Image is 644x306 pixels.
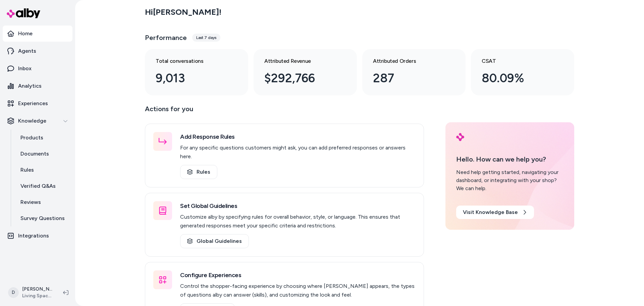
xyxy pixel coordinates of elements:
[156,57,227,65] h3: Total conversations
[180,143,416,161] p: For any specific questions customers might ask, you can add preferred responses or answers here.
[180,270,416,280] h3: Configure Experiences
[362,49,466,95] a: Attributed Orders 287
[373,69,444,87] div: 287
[20,166,34,174] p: Rules
[3,228,72,244] a: Integrations
[180,165,217,179] a: Rules
[373,57,444,65] h3: Attributed Orders
[8,287,19,298] span: D
[22,286,52,293] p: [PERSON_NAME]
[145,7,221,17] h2: Hi [PERSON_NAME] !
[156,69,227,87] div: 9,013
[3,95,72,112] a: Experiences
[14,130,72,146] a: Products
[14,162,72,178] a: Rules
[20,134,43,142] p: Products
[471,49,574,95] a: CSAT 80.09%
[18,99,48,107] p: Experiences
[3,43,72,59] a: Agents
[180,201,416,211] h3: Set Global Guidelines
[14,210,72,226] a: Survey Questions
[14,194,72,210] a: Reviews
[7,8,40,18] img: alby Logo
[482,69,553,87] div: 80.09%
[14,178,72,194] a: Verified Q&As
[18,117,46,125] p: Knowledge
[264,57,335,65] h3: Attributed Revenue
[20,182,56,190] p: Verified Q&As
[18,64,32,73] p: Inbox
[3,26,72,42] a: Home
[20,214,65,222] p: Survey Questions
[264,69,335,87] div: $292,766
[180,132,416,141] h3: Add Response Rules
[180,282,416,299] p: Control the shopper-facing experience by choosing where [PERSON_NAME] appears, the types of quest...
[18,47,36,55] p: Agents
[145,33,187,42] h3: Performance
[482,57,553,65] h3: CSAT
[145,103,424,120] p: Actions for you
[3,60,72,77] a: Inbox
[4,282,58,303] button: D[PERSON_NAME]Living Spaces
[456,206,534,219] a: Visit Knowledge Base
[3,113,72,129] button: Knowledge
[18,82,42,90] p: Analytics
[18,232,49,240] p: Integrations
[22,293,52,299] span: Living Spaces
[3,78,72,94] a: Analytics
[18,30,33,38] p: Home
[456,133,464,141] img: alby Logo
[180,213,416,230] p: Customize alby by specifying rules for overall behavior, style, or language. This ensures that ge...
[20,198,41,206] p: Reviews
[180,234,249,248] a: Global Guidelines
[456,168,563,192] div: Need help getting started, navigating your dashboard, or integrating with your shop? We can help.
[254,49,357,95] a: Attributed Revenue $292,766
[145,49,248,95] a: Total conversations 9,013
[14,146,72,162] a: Documents
[20,150,49,158] p: Documents
[192,34,220,42] div: Last 7 days
[456,154,563,164] p: Hello. How can we help you?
